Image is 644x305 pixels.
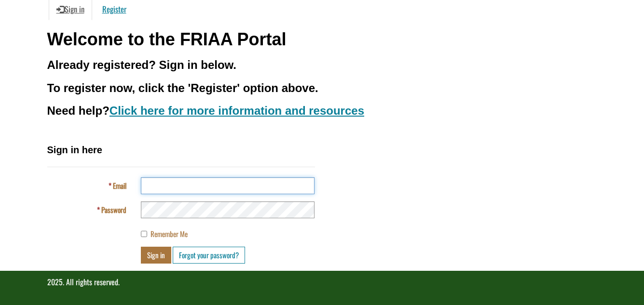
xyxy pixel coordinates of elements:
h1: Welcome to the FRIAA Portal [47,30,597,49]
span: Password [101,204,126,215]
h3: To register now, click the 'Register' option above. [47,82,597,94]
p: 2025 [47,277,597,288]
h3: Need help? [47,105,597,117]
span: Remember Me [151,228,188,239]
span: . All rights reserved. [63,276,120,288]
span: Sign in here [47,145,102,155]
span: Email [113,180,126,191]
a: Forgot your password? [173,247,245,264]
h3: Already registered? Sign in below. [47,59,597,71]
button: Sign in [141,247,171,264]
input: Remember Me [141,231,147,237]
a: Click here for more information and resources [110,104,364,117]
